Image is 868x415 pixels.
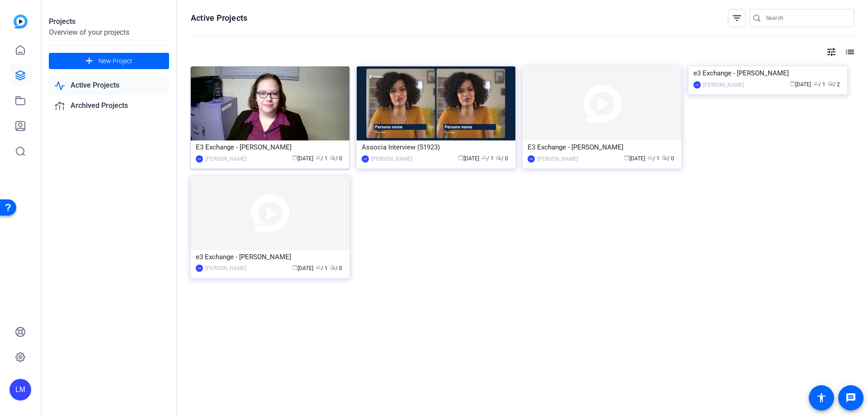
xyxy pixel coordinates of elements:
span: calendar_today [790,81,795,86]
span: / 0 [330,265,342,271]
span: group [316,265,321,270]
span: [DATE] [292,265,313,271]
span: group [316,155,321,160]
div: E3 Exchange - [PERSON_NAME] [528,140,676,154]
span: / 1 [481,155,494,162]
span: radio [828,81,833,86]
span: radio [330,265,335,270]
span: New Project [99,56,132,66]
span: group [481,155,487,160]
a: Active Projects [49,76,169,95]
input: Search [766,13,847,23]
div: LM [362,155,369,163]
a: Archived Projects [49,97,169,115]
div: Associa Interview (51923) [362,140,510,154]
h1: Active Projects [191,13,247,23]
div: e3 Exchange - [PERSON_NAME] [196,250,344,264]
mat-icon: message [845,392,856,403]
div: LM [196,155,203,163]
div: [PERSON_NAME] [205,264,246,273]
span: / 0 [662,155,674,162]
div: LM [196,265,203,272]
mat-icon: list [844,47,854,57]
mat-icon: accessibility [816,392,827,403]
mat-icon: add [84,56,95,67]
span: / 1 [813,81,826,88]
span: radio [496,155,501,160]
span: group [647,155,653,160]
img: blue-gradient.svg [14,14,28,28]
span: calendar_today [458,155,463,160]
div: [PERSON_NAME] [703,80,744,89]
div: LM [693,81,701,89]
span: [DATE] [292,155,313,162]
span: calendar_today [624,155,629,160]
div: [PERSON_NAME] [537,154,578,163]
span: calendar_today [292,265,297,270]
div: [PERSON_NAME] [371,154,412,163]
span: / 1 [647,155,660,162]
div: LM [9,379,31,401]
span: group [813,81,819,86]
span: radio [330,155,335,160]
mat-icon: tune [826,47,837,57]
span: / 1 [316,265,328,271]
mat-icon: filter_list [731,13,742,23]
span: [DATE] [790,81,811,88]
span: [DATE] [458,155,479,162]
div: e3 Exchange - [PERSON_NAME] [693,66,842,80]
span: calendar_today [292,155,297,160]
span: / 1 [316,155,328,162]
span: / 2 [828,81,840,88]
button: New Project [49,53,169,69]
span: radio [662,155,667,160]
div: Overview of your projects [49,27,169,38]
span: [DATE] [624,155,645,162]
div: [PERSON_NAME] [205,154,246,163]
div: Projects [49,16,169,27]
span: / 0 [330,155,342,162]
div: E3 Exchange - [PERSON_NAME] [196,140,344,154]
div: LM [528,155,535,163]
span: / 0 [496,155,508,162]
